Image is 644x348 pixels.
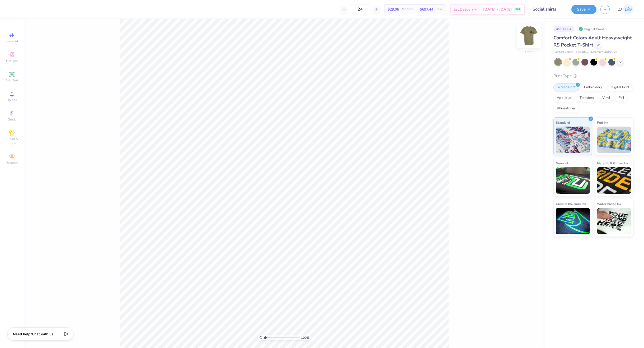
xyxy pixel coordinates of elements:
[556,120,570,125] span: Standard
[483,7,512,12] span: [DATE] - [DATE]
[3,137,21,145] span: Clipart & logos
[556,167,590,194] img: Neon Ink
[618,6,622,12] span: ZJ
[553,26,575,32] div: # 513000A
[597,127,631,153] img: Puff Ink
[553,73,633,79] div: Print Type
[388,7,399,12] span: $29.06
[32,332,54,337] span: Chat with us.
[553,83,579,91] div: Screen Print
[454,7,474,12] span: Est. Delivery
[13,332,32,337] strong: Need help?
[556,208,590,234] img: Glow in the Dark Ink
[301,335,309,340] span: 100 %
[576,94,597,102] div: Transfers
[571,5,596,14] button: Save
[591,50,618,54] span: Minimum Order: 12 +
[8,117,16,122] span: Greek
[556,127,590,153] img: Standard
[518,25,539,47] img: Front
[553,105,579,113] div: Rhinestones
[553,94,575,102] div: Applique
[6,59,18,63] span: Designs
[6,78,18,82] span: Add Text
[553,50,573,54] span: Comfort Colors
[607,83,633,91] div: Digital Print
[597,167,631,194] img: Metallic & Glitter Ink
[420,7,433,12] span: $697.44
[435,7,443,12] span: Total
[576,50,589,54] span: # 6030CC
[350,4,370,14] input: – –
[6,161,18,165] span: Decorate
[599,94,614,102] div: Vinyl
[515,7,520,11] span: FREE
[556,201,586,207] span: Glow in the Dark Ink
[597,160,628,166] span: Metallic & Glitter Ink
[615,94,628,102] div: Foil
[597,208,631,234] img: Water based Ink
[581,83,606,91] div: Embroidery
[553,35,632,48] span: Comfort Colors Adult Heavyweight RS Pocket T-Shirt
[577,26,607,32] div: Original Proof
[556,160,569,166] span: Neon Ink
[623,4,633,15] img: Zhor Junavee Antocan
[401,7,413,12] span: Per Item
[529,4,567,15] input: Untitled Design
[597,201,622,207] span: Water based Ink
[597,120,608,125] span: Puff Ink
[7,98,17,102] span: Upload
[6,39,18,43] span: Image AI
[525,50,533,55] div: Front
[618,4,633,15] a: ZJ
